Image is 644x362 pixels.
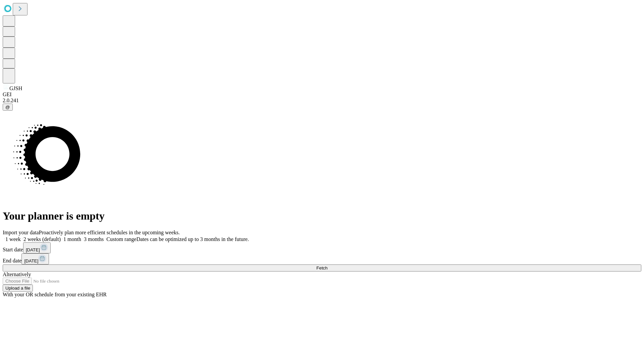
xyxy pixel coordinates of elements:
div: End date [3,253,641,264]
span: Import your data [3,230,39,235]
div: GEI [3,92,641,98]
span: With your OR schedule from your existing EHR [3,292,107,297]
button: Fetch [3,264,641,271]
span: Custom range [106,236,136,242]
span: 1 week [5,236,21,242]
span: Dates can be optimized up to 3 months in the future. [137,236,249,242]
span: [DATE] [26,247,40,252]
button: @ [3,104,13,111]
div: Start date [3,242,641,253]
button: [DATE] [23,242,51,253]
span: Proactively plan more efficient schedules in the upcoming weeks. [39,230,180,235]
button: [DATE] [21,253,49,264]
div: 2.0.241 [3,98,641,104]
span: @ [5,105,10,110]
span: 2 weeks (default) [23,236,61,242]
span: [DATE] [24,258,38,263]
span: Fetch [316,265,327,270]
h1: Your planner is empty [3,210,641,222]
span: GJSH [9,85,22,91]
span: 3 months [84,236,104,242]
span: 1 month [63,236,81,242]
span: Alternatively [3,271,31,277]
button: Upload a file [3,285,33,292]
